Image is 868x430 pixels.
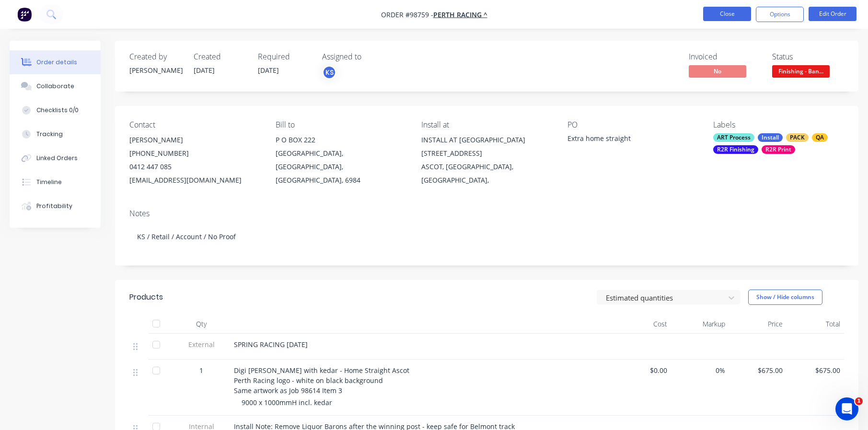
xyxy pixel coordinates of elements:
div: Timeline [36,178,62,186]
div: P O BOX 222 [276,133,406,147]
div: Bill to [276,120,406,129]
span: SPRING RACING [DATE] [234,340,308,349]
div: [PERSON_NAME][PHONE_NUMBER]0412 447 085[EMAIL_ADDRESS][DOMAIN_NAME] [129,133,260,187]
span: External [176,339,226,349]
button: Finishing - Ban... [772,65,830,80]
span: [DATE] [258,66,279,75]
div: Collaborate [36,82,74,91]
div: Qty [173,314,230,334]
div: Total [787,314,844,334]
div: Labels [713,120,844,129]
div: Assigned to [322,52,418,61]
div: [PHONE_NUMBER] [129,147,260,160]
div: ART Process [713,133,754,142]
img: Factory [17,7,32,22]
div: Required [258,52,311,61]
div: Notes [129,209,844,218]
button: Edit Order [809,7,856,21]
span: 1 [199,365,203,375]
div: Markup [671,314,729,334]
div: Profitability [36,202,72,210]
button: Close [703,7,751,21]
div: INSTALL AT [GEOGRAPHIC_DATA][STREET_ADDRESS]ASCOT, [GEOGRAPHIC_DATA], [GEOGRAPHIC_DATA], [421,133,552,187]
div: Tracking [36,130,63,139]
iframe: Intercom live chat [835,397,858,420]
button: Checklists 0/0 [10,98,101,122]
div: R2R Finishing [713,145,758,154]
button: Options [756,7,804,22]
div: Contact [129,120,260,129]
div: Extra home straight [567,133,687,147]
div: INSTALL AT [GEOGRAPHIC_DATA][STREET_ADDRESS] [421,133,552,160]
div: PACK [786,133,809,142]
span: $0.00 [617,365,667,375]
div: PO [567,120,698,129]
div: Checklists 0/0 [36,106,79,115]
div: Order details [36,58,77,67]
button: Linked Orders [10,146,101,170]
div: R2R Print [762,145,795,154]
span: 1 [855,397,863,405]
span: $675.00 [733,365,783,375]
div: QA [812,133,828,142]
div: Linked Orders [36,154,78,163]
div: Status [772,52,844,61]
button: KS [322,65,336,80]
div: Install [758,133,783,142]
div: Price [729,314,787,334]
div: [PERSON_NAME] [129,65,182,75]
div: [EMAIL_ADDRESS][DOMAIN_NAME] [129,174,260,187]
button: Order details [10,50,101,74]
div: 0412 447 085 [129,160,260,174]
div: KS / Retail / Account / No Proof [129,222,844,251]
div: Invoiced [689,52,761,61]
span: No [689,65,746,77]
a: Perth Racing ^ [433,10,487,19]
span: Finishing - Ban... [772,65,830,77]
span: 9000 x 1000mmH incl. kedar [242,398,332,407]
span: 0% [675,365,725,375]
span: $675.00 [790,365,840,375]
div: Install at [421,120,552,129]
button: Tracking [10,122,101,146]
button: Collaborate [10,74,101,98]
div: Products [129,291,163,303]
div: Created by [129,52,182,61]
div: [PERSON_NAME] [129,133,260,147]
button: Profitability [10,194,101,218]
span: Digi [PERSON_NAME] with kedar - Home Straight Ascot Perth Racing logo - white on black background... [234,366,409,395]
span: Order #98759 - [381,10,433,19]
div: P O BOX 222[GEOGRAPHIC_DATA], [GEOGRAPHIC_DATA], [GEOGRAPHIC_DATA], 6984 [276,133,406,187]
div: Created [194,52,246,61]
button: Timeline [10,170,101,194]
div: ASCOT, [GEOGRAPHIC_DATA], [GEOGRAPHIC_DATA], [421,160,552,187]
div: Cost [613,314,671,334]
span: [DATE] [194,66,215,75]
button: Show / Hide columns [748,290,822,305]
div: [GEOGRAPHIC_DATA], [GEOGRAPHIC_DATA], [GEOGRAPHIC_DATA], 6984 [276,147,406,187]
